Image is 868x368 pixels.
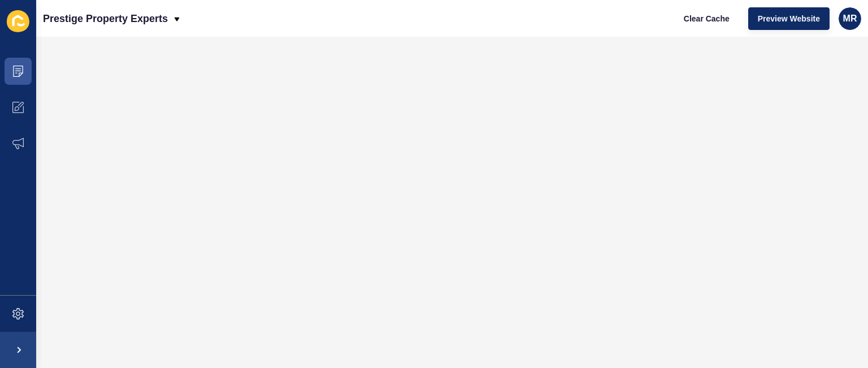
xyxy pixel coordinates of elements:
[43,5,168,33] p: Prestige Property Experts
[758,13,820,24] span: Preview Website
[674,7,739,30] button: Clear Cache
[684,13,730,24] span: Clear Cache
[843,13,857,24] span: MR
[748,7,830,30] button: Preview Website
